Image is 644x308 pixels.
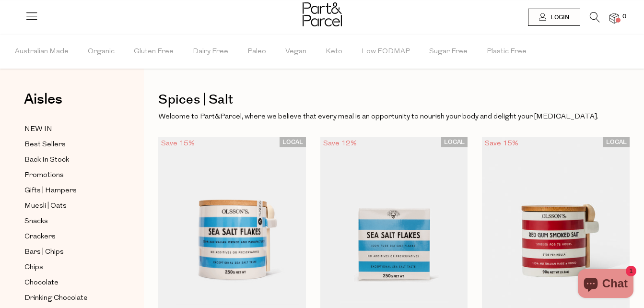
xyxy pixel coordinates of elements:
[24,154,112,166] a: Back In Stock
[24,262,43,273] span: Chips
[88,35,115,69] span: Organic
[24,124,52,135] span: NEW IN
[193,35,228,69] span: Dairy Free
[575,269,636,300] inbox-online-store-chat: Shopify online store chat
[24,231,112,243] a: Crackers
[24,92,62,116] a: Aisles
[24,185,77,197] span: Gifts | Hampers
[24,293,88,304] span: Drinking Chocolate
[548,13,569,22] span: Login
[24,123,112,135] a: NEW IN
[158,137,198,150] div: Save 15%
[24,154,69,166] span: Back In Stock
[24,215,112,227] a: Snacks
[326,35,342,69] span: Keto
[24,200,112,212] a: Muesli | Oats
[24,216,48,227] span: Snacks
[15,35,69,69] span: Australian Made
[134,35,174,69] span: Gluten Free
[158,89,630,111] h1: Spices | Salt
[24,170,64,181] span: Promotions
[24,277,112,289] a: Chocolate
[24,139,66,151] span: Best Sellers
[24,261,112,273] a: Chips
[603,137,630,147] span: LOCAL
[362,35,410,69] span: Low FODMAP
[24,292,112,304] a: Drinking Chocolate
[24,89,62,110] span: Aisles
[320,137,360,150] div: Save 12%
[280,137,306,147] span: LOCAL
[303,2,342,26] img: Part&Parcel
[609,13,619,23] a: 0
[158,111,630,123] p: Welcome to Part&Parcel, where we believe that every meal is an opportunity to nourish your body a...
[24,169,112,181] a: Promotions
[441,137,468,147] span: LOCAL
[24,185,112,197] a: Gifts | Hampers
[24,277,59,289] span: Chocolate
[24,246,112,258] a: Bars | Chips
[487,35,527,69] span: Plastic Free
[24,139,112,151] a: Best Sellers
[24,201,67,212] span: Muesli | Oats
[620,12,629,21] span: 0
[285,35,306,69] span: Vegan
[429,35,468,69] span: Sugar Free
[24,247,64,258] span: Bars | Chips
[528,9,580,26] a: Login
[24,231,56,243] span: Crackers
[482,137,521,150] div: Save 15%
[247,35,266,69] span: Paleo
